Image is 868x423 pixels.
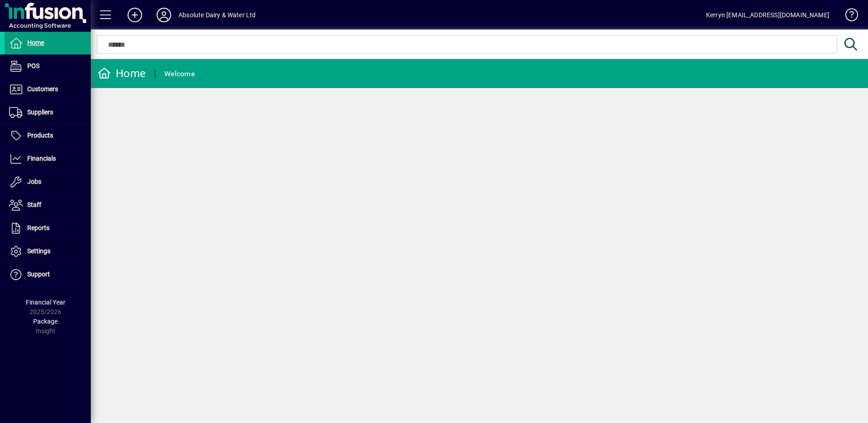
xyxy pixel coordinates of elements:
[5,171,91,193] a: Jobs
[706,8,829,22] div: Kerryn [EMAIL_ADDRESS][DOMAIN_NAME]
[27,85,58,93] span: Customers
[164,67,195,81] div: Welcome
[27,39,44,46] span: Home
[27,271,50,278] span: Support
[5,263,91,286] a: Support
[27,108,53,116] span: Suppliers
[5,78,91,101] a: Customers
[838,2,857,31] a: Knowledge Base
[98,66,146,81] div: Home
[5,55,91,78] a: POS
[27,178,41,185] span: Jobs
[5,148,91,170] a: Financials
[27,155,56,162] span: Financials
[5,101,91,124] a: Suppliers
[5,240,91,263] a: Settings
[27,132,53,139] span: Products
[26,299,65,306] span: Financial Year
[178,8,256,22] div: Absolute Dairy & Water Ltd
[33,318,58,325] span: Package
[120,7,149,23] button: Add
[5,217,91,240] a: Reports
[149,7,178,23] button: Profile
[27,62,39,69] span: POS
[5,194,91,216] a: Staff
[27,224,49,231] span: Reports
[27,247,50,255] span: Settings
[5,124,91,147] a: Products
[27,201,41,208] span: Staff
